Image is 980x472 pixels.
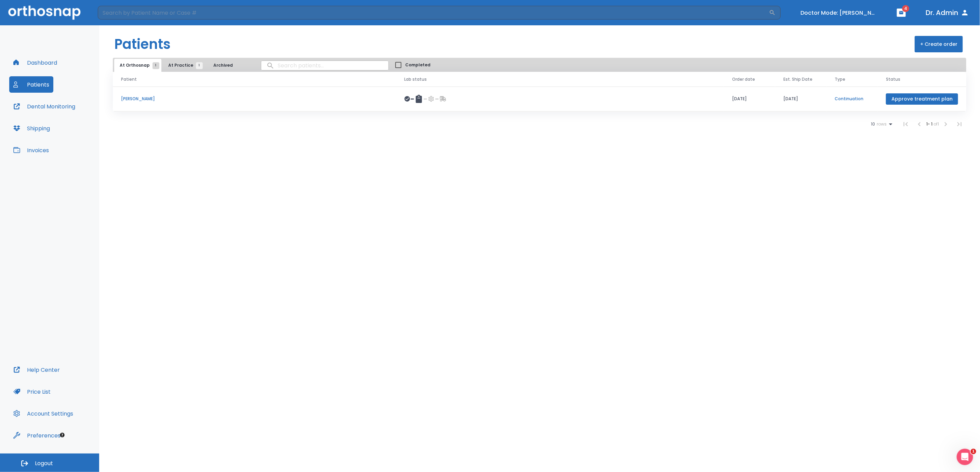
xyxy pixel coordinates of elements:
[120,62,156,68] span: At Orthosnap
[9,120,54,136] button: Shipping
[957,449,973,465] iframe: Intercom live chat
[153,62,159,69] span: 1
[9,362,64,378] button: Help Center
[902,5,910,12] span: 4
[9,54,61,71] button: Dashboard
[405,76,427,82] span: Lab status
[121,76,137,82] span: Patient
[971,449,976,454] span: 1
[724,87,775,112] td: [DATE]
[405,62,431,68] span: Completed
[168,62,199,68] span: At Practice
[9,76,53,93] button: Patients
[261,59,388,72] input: search
[923,6,972,19] button: Dr. Admin
[98,6,769,19] input: Search by Patient Name or Case #
[933,121,939,127] span: of 1
[9,405,77,422] button: Account Settings
[835,96,870,102] p: Continuation
[206,59,240,72] button: Archived
[886,76,900,82] span: Status
[121,96,388,102] p: [PERSON_NAME]
[732,76,755,82] span: Order date
[9,427,65,444] button: Preferences
[196,62,203,69] span: 1
[871,122,875,127] span: 10
[875,122,887,127] span: rows
[9,383,55,400] button: Price List
[59,432,65,438] div: Tooltip anchor
[835,76,845,82] span: Type
[9,98,79,115] button: Dental Monitoring
[775,87,826,112] td: [DATE]
[886,93,958,105] button: Approve treatment plan
[9,142,53,158] button: Invoices
[798,7,880,18] button: Doctor Mode: [PERSON_NAME]
[915,36,963,52] button: + Create order
[8,5,81,19] img: Orthosnap
[926,121,933,127] span: 1 - 1
[114,34,171,54] h1: Patients
[783,76,812,82] span: Est. Ship Date
[35,460,53,467] span: Logout
[114,59,242,72] div: tabs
